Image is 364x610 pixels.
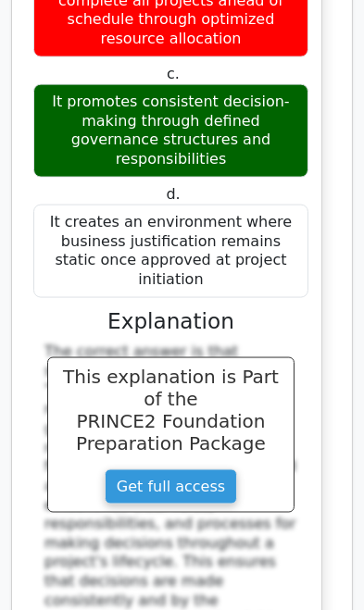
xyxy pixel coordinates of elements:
a: Get full access [105,469,237,504]
h3: Explanation [44,309,297,335]
span: d. [166,185,180,203]
div: It promotes consistent decision-making through defined governance structures and responsibilities [33,84,308,178]
span: c. [167,65,180,82]
div: It creates an environment where business justification remains static once approved at project in... [33,205,308,298]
